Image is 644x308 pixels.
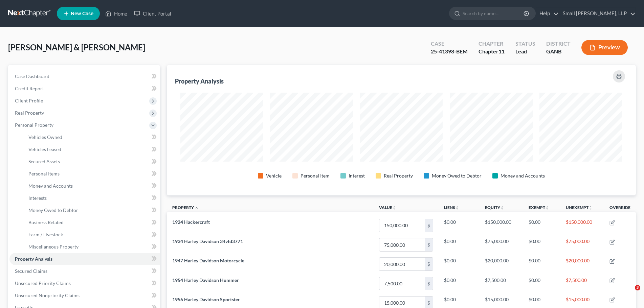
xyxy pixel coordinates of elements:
span: Interests [28,195,47,201]
td: $20,000.00 [480,255,523,274]
div: Money and Accounts [501,172,545,179]
div: $ [425,219,433,232]
th: Override [604,201,636,216]
span: Property Analysis [15,256,52,262]
span: Farm / Livestock [28,232,63,237]
a: Property Analysis [9,253,160,265]
div: Property Analysis [175,77,224,85]
td: $150,000.00 [480,216,523,235]
i: unfold_more [500,206,504,210]
a: Valueunfold_more [379,205,396,210]
div: 25-41398-BEM [431,48,468,55]
i: unfold_more [589,206,593,210]
a: Small [PERSON_NAME], LLP [559,7,636,20]
span: 1954 Harley Davidson Hummer [172,277,239,283]
td: $7,500.00 [560,274,604,293]
button: Preview [581,40,628,55]
td: $0.00 [523,255,560,274]
i: unfold_more [392,206,396,210]
a: Secured Claims [9,265,160,277]
a: Equityunfold_more [485,205,504,210]
input: 0.00 [379,219,425,232]
div: Interest [349,172,365,179]
div: Vehicle [266,172,282,179]
a: Client Portal [131,7,175,20]
div: Money Owed to Debtor [432,172,482,179]
a: Vehicles Owned [23,131,160,143]
a: Money Owed to Debtor [23,204,160,216]
span: Real Property [15,110,44,116]
div: $ [425,258,433,270]
a: Business Related [23,216,160,229]
a: Property expand_less [172,205,199,210]
span: Secured Claims [15,268,47,274]
a: Liensunfold_more [444,205,459,210]
td: $0.00 [523,235,560,255]
a: Unsecured Nonpriority Claims [9,289,160,302]
a: Unsecured Priority Claims [9,277,160,289]
span: Client Profile [15,98,43,103]
td: $75,000.00 [560,235,604,255]
a: Vehicles Leased [23,143,160,156]
span: Unsecured Nonpriority Claims [15,292,80,298]
div: Lead [515,48,535,55]
span: Secured Assets [28,159,60,164]
span: 1924 Hackercraft [172,219,210,225]
div: Chapter [479,48,505,55]
span: Case Dashboard [15,73,49,79]
span: 1947 Harley Davidson Motorcycle [172,258,244,263]
span: 1934 Harley Davidson 34vfd3771 [172,238,243,244]
a: Interests [23,192,160,204]
div: GANB [546,48,571,55]
span: 3 [635,285,640,290]
i: unfold_more [455,206,459,210]
span: Unsecured Priority Claims [15,280,71,286]
a: Case Dashboard [9,70,160,82]
input: 0.00 [379,238,425,251]
a: Credit Report [9,82,160,95]
span: Money Owed to Debtor [28,207,78,213]
div: Status [515,40,535,48]
td: $0.00 [439,255,480,274]
span: Business Related [28,219,64,225]
span: Personal Items [28,171,60,176]
i: expand_less [195,206,199,210]
span: [PERSON_NAME] & [PERSON_NAME] [8,42,145,52]
span: New Case [71,11,93,16]
td: $0.00 [523,274,560,293]
div: District [546,40,571,48]
a: Miscellaneous Property [23,241,160,253]
a: Farm / Livestock [23,229,160,241]
i: unfold_more [545,206,549,210]
a: Money and Accounts [23,180,160,192]
div: Chapter [479,40,505,48]
td: $0.00 [439,274,480,293]
a: Home [102,7,131,20]
td: $0.00 [439,216,480,235]
span: 11 [498,48,505,54]
span: Vehicles Owned [28,134,62,140]
span: 1956 Harley Davidson Sportster [172,297,240,302]
iframe: Intercom live chat [621,285,637,301]
input: 0.00 [379,258,425,270]
td: $20,000.00 [560,255,604,274]
a: Secured Assets [23,156,160,168]
span: Vehicles Leased [28,146,61,152]
td: $0.00 [523,216,560,235]
span: Money and Accounts [28,183,73,189]
div: Real Property [384,172,413,179]
a: Exemptunfold_more [529,205,549,210]
a: Personal Items [23,168,160,180]
td: $0.00 [439,235,480,255]
a: Unexemptunfold_more [566,205,593,210]
td: $7,500.00 [480,274,523,293]
td: $75,000.00 [480,235,523,255]
input: 0.00 [379,277,425,290]
div: $ [425,277,433,290]
span: Credit Report [15,86,44,91]
span: Personal Property [15,122,53,128]
a: Help [536,7,559,20]
td: $150,000.00 [560,216,604,235]
span: Miscellaneous Property [28,244,79,250]
div: Case [431,40,468,48]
